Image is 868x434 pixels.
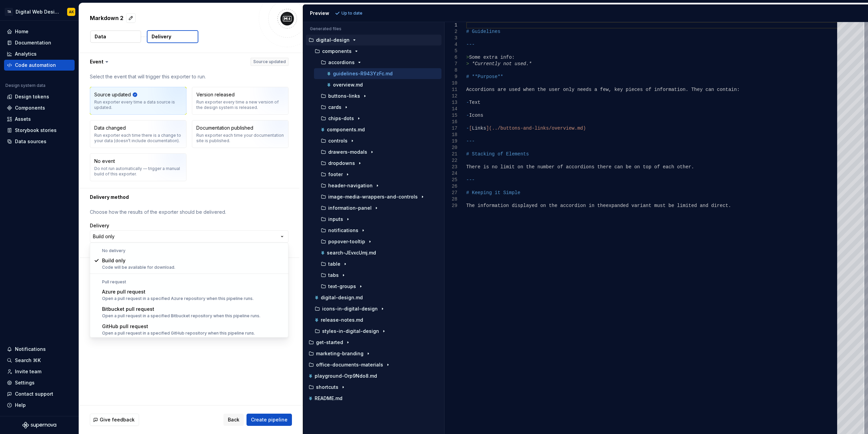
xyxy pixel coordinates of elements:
[102,331,255,336] div: Open a pull request in a specified GitHub repository when this pipeline runs.
[102,296,254,301] div: Open a pull request in a specified Azure repository when this pipeline runs.
[102,289,145,295] span: Azure pull request
[102,323,148,329] span: GitHub pull request
[102,306,154,312] span: Bitbucket pull request
[91,248,287,253] div: No delivery
[102,258,125,263] span: Build only
[102,313,260,319] div: Open a pull request in a specified Bitbucket repository when this pipeline runs.
[102,265,175,270] div: Code will be available for download.
[91,279,287,285] div: Pull request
